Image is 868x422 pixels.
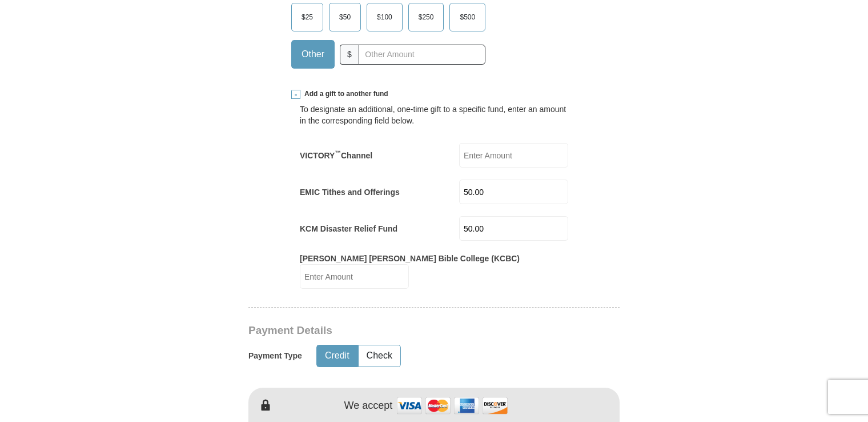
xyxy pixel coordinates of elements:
h3: Payment Details [248,324,540,337]
input: Enter Amount [459,216,568,241]
sup: ™ [335,149,341,156]
h4: We accept [344,400,393,412]
img: credit cards accepted [395,393,509,418]
span: $500 [454,9,481,26]
label: VICTORY Channel [300,150,372,161]
button: Credit [317,345,357,367]
button: Check [359,345,400,367]
div: To designate an additional, one-time gift to a specific fund, enter an amount in the correspondin... [300,103,568,126]
label: EMIC Tithes and Offerings [300,186,400,198]
span: Other [296,46,330,63]
span: $25 [296,9,319,26]
span: $50 [333,9,356,26]
span: $250 [413,9,440,26]
span: $100 [371,9,398,26]
label: KCM Disaster Relief Fund [300,223,397,234]
input: Enter Amount [300,264,409,289]
span: Add a gift to another fund [300,89,388,99]
label: [PERSON_NAME] [PERSON_NAME] Bible College (KCBC) [300,253,520,264]
span: $ [340,45,359,65]
h5: Payment Type [248,351,302,361]
input: Enter Amount [459,143,568,168]
input: Enter Amount [459,180,568,204]
input: Other Amount [359,45,485,65]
